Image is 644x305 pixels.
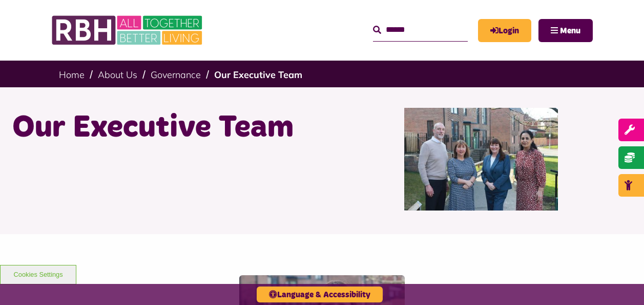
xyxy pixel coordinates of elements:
h1: Our Executive Team [12,108,315,148]
a: About Us [98,69,137,81]
iframe: Netcall Web Assistant for live chat [598,259,644,305]
a: MyRBH [478,19,531,42]
a: Our Executive Team [214,69,302,81]
span: Menu [560,27,580,35]
img: RBH [51,10,205,50]
a: Governance [151,69,201,81]
button: Language & Accessibility [257,287,383,302]
a: Home [59,69,85,81]
button: Navigation [538,19,593,42]
img: RBH Executive Team [404,108,558,211]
